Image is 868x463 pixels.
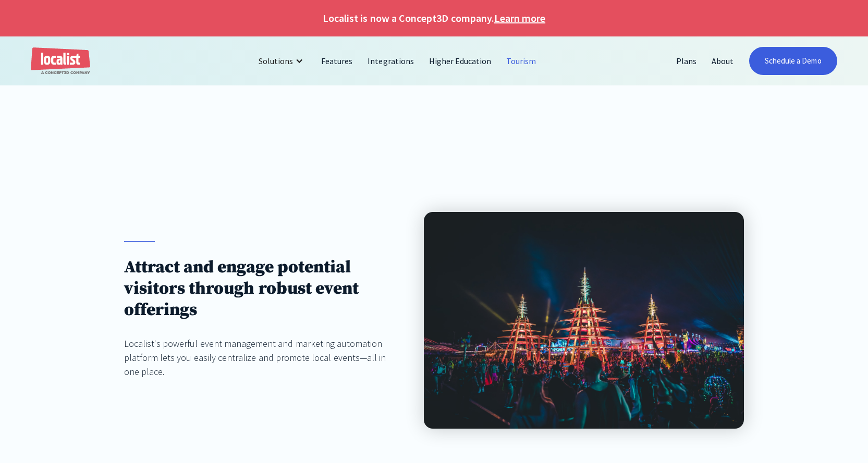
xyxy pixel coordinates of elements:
[314,48,360,73] a: Features
[669,48,704,73] a: Plans
[124,257,403,321] h1: Attract and engage potential visitors through robust event offerings
[494,10,545,26] a: Learn more
[360,48,421,73] a: Integrations
[749,47,837,75] a: Schedule a Demo
[259,55,293,67] div: Solutions
[251,48,314,73] div: Solutions
[124,336,403,379] div: Localist's powerful event management and marketing automation platform lets you easily centralize...
[499,48,544,73] a: Tourism
[422,48,499,73] a: Higher Education
[31,47,90,75] a: home
[704,48,741,73] a: About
